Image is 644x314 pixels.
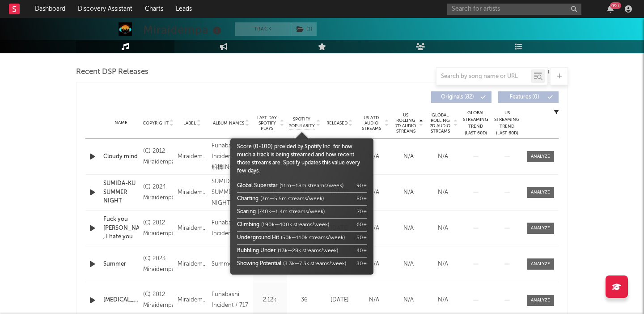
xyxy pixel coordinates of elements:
span: (740k—1.4m streams/week) [258,209,325,215]
div: N/A [428,188,458,197]
div: (C) 2023 Miraidempa [143,254,173,275]
button: (1) [291,22,317,36]
a: Fuck you [PERSON_NAME] , I hate you [103,215,139,241]
input: Search for artists [447,4,581,15]
span: Features ( 0 ) [504,95,545,100]
div: N/A [428,224,458,233]
div: N/A [394,224,424,233]
span: US Rolling 7D Audio Streams [394,112,418,134]
div: N/A [359,260,389,269]
div: N/A [359,224,389,233]
div: (C) 2012 Miraidempa [143,218,173,239]
span: Originals ( 82 ) [437,95,478,100]
span: (190k—400k streams/week) [261,222,329,228]
div: (C) 2012 Miraidempa [143,289,173,311]
button: Track [235,22,291,36]
span: Showing Potential [237,261,281,267]
a: SUMIDA-KU SUMMER NIGHT [103,179,139,206]
button: Features(0) [498,91,559,103]
span: Copyright [143,120,169,126]
div: N/A [359,296,389,305]
div: Miraidempa [178,187,207,198]
span: Bubbling Under [237,248,276,254]
div: N/A [428,260,458,269]
div: Name [103,120,139,126]
div: 2.12k [255,296,284,305]
span: Last Day Spotify Plays [255,115,279,131]
div: 90 + [356,182,367,190]
span: US ATD Audio Streams [359,115,384,131]
span: Charting [237,196,258,202]
span: (11m—18m streams/week) [280,183,343,189]
div: 30 + [356,260,367,268]
span: Soaring [237,209,256,215]
div: 70 + [357,208,367,216]
span: (3.3k—7.3k streams/week) [283,261,346,267]
input: Search by song name or URL [436,73,531,80]
div: [DATE] [325,296,355,305]
span: Recent DSP Releases [76,67,148,77]
div: N/A [394,152,424,161]
div: Miraidempa [178,151,207,162]
div: Funabashi Incident / 717 [212,218,251,239]
span: Label [183,120,196,126]
div: Score (0-100) provided by Spotify Inc. for how much a track is being streamed and how recent thos... [237,143,367,270]
div: Funabashi Incident / 717 [212,289,251,311]
div: 50 + [356,234,367,242]
span: Global Superstar [237,183,278,189]
span: Album Names [213,120,244,126]
div: N/A [428,152,458,161]
div: 60 + [356,221,367,229]
div: Miraidempa [178,223,207,234]
span: Spotify Popularity [288,116,315,129]
span: Global Rolling 7D Audio Streams [428,112,453,134]
span: (50k—110k streams/week) [281,235,345,241]
div: SUMIDA-KU SUMMER NIGHT, [GEOGRAPHIC_DATA] SUMMER NIGHT [212,176,251,209]
div: N/A [359,152,389,161]
button: Originals(82) [431,91,491,103]
div: 36 [289,296,320,305]
div: N/A [428,296,458,305]
a: Cloudy mind [103,152,139,161]
div: N/A [394,260,424,269]
div: Miraidempa [143,22,224,37]
div: (C) 2012 Miraidempa [143,146,173,168]
div: 80 + [356,195,367,203]
button: 99+ [607,5,614,13]
div: N/A [359,188,389,197]
span: (3m—5.5m streams/week) [260,196,324,202]
div: 99 + [610,2,621,9]
div: Summer, 様 [212,259,243,270]
div: Funabashi Incident / 717, 船橋INCIDENT / 717 [212,141,251,173]
span: Underground Hit [237,235,279,241]
div: Global Streaming Trend (Last 60D) [462,110,489,137]
div: Miraidempa [178,295,207,305]
span: Released [326,120,347,126]
div: N/A [394,296,424,305]
div: N/A [394,188,424,197]
a: [MEDICAL_DATA] [103,296,139,305]
div: (C) 2024 Miraidempa [143,182,173,203]
span: ( 1 ) [291,22,317,36]
div: US Streaming Trend (Last 60D) [494,110,521,137]
div: Miraidempa [178,259,207,270]
a: Summer [103,260,139,269]
span: Climbing [237,222,259,228]
div: 40 + [356,247,367,255]
span: (13k—28k streams/week) [278,248,338,254]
